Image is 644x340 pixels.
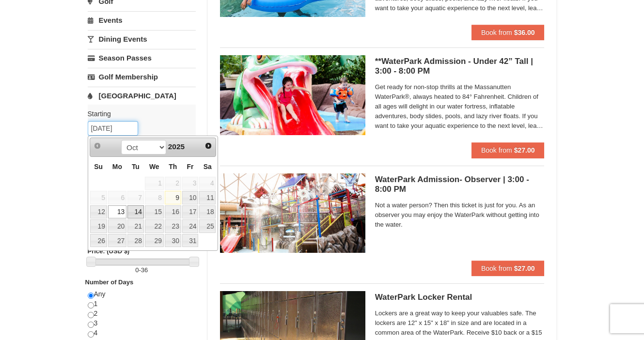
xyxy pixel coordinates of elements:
[199,177,216,190] span: 4
[127,234,144,247] a: 28
[145,177,164,190] span: 1
[471,142,545,158] button: Book from $27.00
[112,163,122,170] span: Monday
[135,266,139,274] span: 0
[88,49,196,67] a: Season Passes
[471,261,545,276] button: Book from $27.00
[375,57,545,76] h5: **WaterPark Admission - Under 42” Tall | 3:00 - 8:00 PM
[220,55,365,135] img: 6619917-1062-d161e022.jpg
[375,82,545,131] span: Get ready for non-stop thrills at the Massanutten WaterPark®, always heated to 84° Fahrenheit. Ch...
[88,11,196,29] a: Events
[169,163,177,170] span: Thursday
[182,219,199,233] a: 24
[88,109,188,119] label: Starting
[127,205,144,219] a: 14
[514,264,535,272] strong: $27.00
[94,163,103,170] span: Sunday
[108,191,126,204] span: 6
[88,265,196,275] label: -
[88,68,196,86] a: Golf Membership
[182,177,199,190] span: 3
[168,142,185,151] span: 2025
[149,163,159,170] span: Wednesday
[132,163,140,170] span: Tuesday
[199,219,216,233] a: 25
[204,163,212,170] span: Saturday
[88,30,196,48] a: Dining Events
[182,191,199,204] a: 10
[165,205,181,219] a: 16
[94,142,101,150] span: Prev
[165,177,181,190] span: 2
[145,219,164,233] a: 22
[88,247,130,255] strong: Price: (USD $)
[145,191,164,204] span: 8
[187,163,194,170] span: Friday
[165,191,181,204] a: 9
[375,201,545,230] span: Not a water person? Then this ticket is just for you. As an observer you may enjoy the WaterPark ...
[90,205,107,219] a: 12
[182,205,199,219] a: 17
[514,146,535,154] strong: $27.00
[481,146,512,154] span: Book from
[199,205,216,219] a: 18
[204,142,212,150] span: Next
[514,29,535,36] strong: $36.00
[108,219,126,233] a: 20
[85,278,134,286] strong: Number of Days
[145,205,164,219] a: 15
[375,175,545,194] h5: WaterPark Admission- Observer | 3:00 - 8:00 PM
[471,25,545,40] button: Book from $36.00
[141,266,148,274] span: 36
[165,219,181,233] a: 23
[481,264,512,272] span: Book from
[88,87,196,105] a: [GEOGRAPHIC_DATA]
[108,234,126,247] a: 27
[220,173,365,253] img: 6619917-1066-60f46fa6.jpg
[90,191,107,204] span: 5
[90,234,107,247] a: 26
[108,205,126,219] a: 13
[182,234,199,247] a: 31
[202,139,215,153] a: Next
[90,219,107,233] a: 19
[481,29,512,36] span: Book from
[199,191,216,204] a: 11
[127,191,144,204] span: 7
[145,234,164,247] a: 29
[127,219,144,233] a: 21
[375,293,545,302] h5: WaterPark Locker Rental
[91,139,105,153] a: Prev
[165,234,181,247] a: 30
